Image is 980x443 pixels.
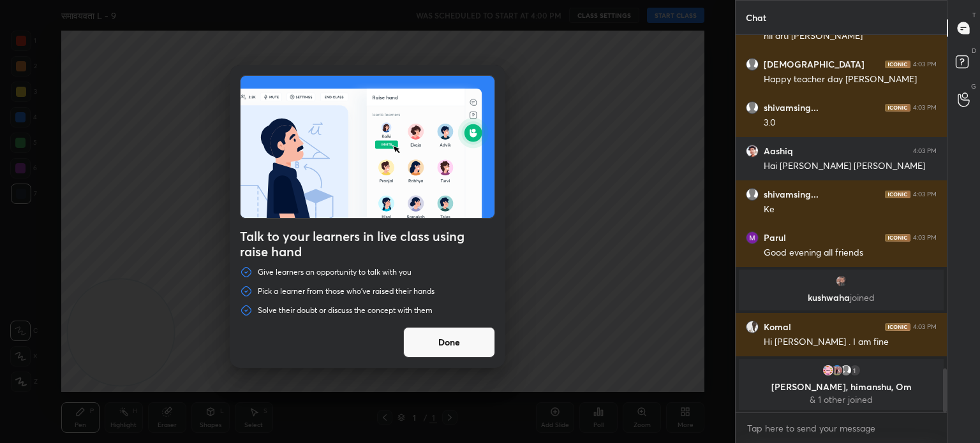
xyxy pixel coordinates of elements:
img: iconic-dark.1390631f.png [885,323,910,331]
div: 4:03 PM [913,323,937,331]
h6: shivamsing... [764,189,819,200]
img: 8bb8d65a80d94a94ac07ef05e5651d12.jpg [746,145,759,157]
div: Hi [PERSON_NAME] . I am fine [764,336,937,349]
h6: [DEMOGRAPHIC_DATA] [764,59,865,70]
p: T [972,10,976,20]
div: 4:03 PM [913,147,937,155]
img: d02deea1aa3a43c49aeb4f7de2bf2db1.jpg [822,364,835,377]
h4: Talk to your learners in live class using raise hand [240,229,495,259]
button: Done [403,327,495,358]
h6: Komal [764,321,791,333]
p: [PERSON_NAME], himanshu, Om [746,382,936,392]
p: Give learners an opportunity to talk with you [258,267,412,277]
span: joined [850,291,875,303]
img: iconic-dark.1390631f.png [885,191,910,198]
img: iconic-dark.1390631f.png [885,104,910,112]
img: default.png [746,58,759,71]
img: default.png [746,188,759,201]
img: preRahAdop.42c3ea74.svg [241,76,494,218]
div: Happy teacher day [PERSON_NAME] [764,73,937,86]
div: Good evening all friends [764,247,937,259]
img: iconic-dark.1390631f.png [885,61,910,68]
p: G [971,82,976,91]
div: 4:03 PM [913,104,937,112]
img: default.png [840,364,852,377]
p: & 1 other joined [746,395,936,405]
p: Solve their doubt or discuss the concept with them [258,305,433,316]
div: grid [736,35,947,412]
p: kushwaha [746,293,936,303]
div: 4:03 PM [913,61,937,68]
div: Ke [764,203,937,216]
div: 1 [849,364,861,377]
img: 45d3368bcebc47559986b9cbf780ce8d.jpg [746,321,759,333]
div: Hai [PERSON_NAME] [PERSON_NAME] [764,160,937,173]
p: Chat [736,1,776,34]
div: hii arti [PERSON_NAME] [764,30,937,43]
div: 4:03 PM [913,191,937,198]
img: 068f3fbbd6de46c7bab659d74462068d.jpg [835,275,848,287]
img: 3b080a1dab5b4864a0a73ad1cc61f089.jpg [831,364,843,377]
h6: Aashiq [764,145,793,157]
h6: Parul [764,232,786,243]
p: D [972,46,976,55]
img: default.png [746,101,759,114]
div: 4:03 PM [913,234,937,242]
h6: shivamsing... [764,102,819,113]
img: iconic-dark.1390631f.png [885,234,910,242]
div: 3.0 [764,117,937,129]
p: Pick a learner from those who've raised their hands [258,286,434,296]
img: 3 [746,231,759,244]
